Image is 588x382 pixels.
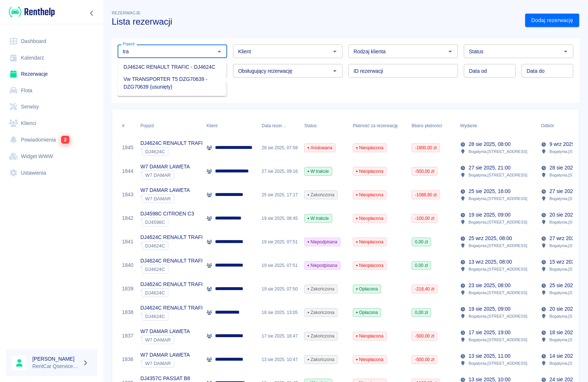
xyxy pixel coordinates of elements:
button: Sort [477,121,487,131]
p: 17 sie 2025, 19:00 [469,329,510,336]
p: 25 wrz 2025, 08:00 [469,235,512,242]
span: Niepodpisana [305,262,340,269]
div: 19 sie 2025, 07:50 [258,277,301,301]
p: DJ4598C CITROEN C3 [140,210,194,218]
a: Renthelp logo [6,6,55,18]
input: DD.MM.YYYY [521,64,573,78]
div: Status [304,115,317,136]
span: Nieopłacona [353,168,386,175]
span: DJ4624C [142,243,168,249]
div: Klient [203,115,258,136]
a: Widget WWW [6,148,97,165]
p: W7 DAMAR LAWETA [140,351,190,359]
p: DJ4624C RENAULT TRAFIC [140,233,206,241]
button: Otwórz [330,66,340,76]
div: Wydanie [456,115,537,136]
button: Zamknij [214,46,225,57]
a: Rezerwacje [6,66,97,82]
div: Pojazd [137,115,203,136]
div: Status [301,115,349,136]
p: Bogatynia , [STREET_ADDRESS] [469,172,527,178]
p: 19 sie 2025, 09:00 [469,305,510,313]
div: # [122,115,125,136]
button: Sort [287,121,297,131]
a: 1838 [122,308,133,316]
p: Bogatynia , [STREET_ADDRESS] [469,313,527,319]
span: Anulowana [305,144,335,151]
span: W7 DAMAR [142,361,174,366]
button: Otwórz [330,46,340,57]
div: Płatność za rezerwację [349,115,408,136]
p: 28 sie 2025, 08:00 [469,140,510,148]
span: -100,00 zł [412,215,437,222]
span: Zakończona [305,333,337,339]
span: W trakcie [305,168,332,175]
div: 19 sie 2025, 07:51 [258,254,301,277]
li: Vw TRANSPORTER T5 DZG70639 - DZG70639 (usunięty) [118,73,226,93]
button: Sort [554,121,564,131]
p: W7 DAMAR LAWETA [140,163,190,171]
div: Klient [207,115,218,136]
div: ` [140,312,206,321]
span: Zakończona [305,356,337,363]
div: Bilans płatności [412,115,442,136]
span: W trakcie [305,215,332,222]
div: ` [140,288,206,297]
span: DJ4624C [142,267,168,272]
span: 2 [61,136,69,144]
a: 1840 [122,261,133,269]
a: 1836 [122,356,133,363]
span: -1800,00 zł [412,144,440,151]
span: -500,00 zł [412,356,437,363]
div: Płatność za rezerwację [353,115,398,136]
span: W7 DAMAR [142,172,174,178]
p: W7 DAMAR LAWETA [140,328,190,335]
div: 28 sie 2025, 07:58 [258,136,301,160]
p: W7 DAMAR LAWETA [140,186,190,194]
p: Bogatynia , [STREET_ADDRESS] [469,360,527,367]
a: Dodaj rezerwację [525,14,579,27]
h3: Lista rezerwacji [112,17,519,27]
div: 27 sie 2025, 09:16 [258,160,301,183]
a: 1841 [122,238,133,246]
p: Bogatynia , [STREET_ADDRESS] [469,219,527,225]
div: Data rezerwacji [258,115,301,136]
button: Zwiń nawigację [86,8,97,18]
div: Wydanie [460,115,477,136]
input: DD.MM.YYYY [464,64,516,78]
span: Niepodpisana [305,239,340,245]
a: 1843 [122,191,133,199]
span: Zakończona [305,192,337,198]
div: Odbiór [541,115,554,136]
p: Bogatynia , [STREET_ADDRESS] [469,242,527,249]
div: ` [140,147,206,156]
span: Nieopłacona [353,333,386,339]
div: ` [140,359,190,368]
span: Nieopłacona [353,239,386,245]
span: DJ4624C [142,290,168,296]
span: W7 DAMAR [142,196,174,201]
span: DJ4598C [142,219,168,225]
span: Zakończona [305,286,337,292]
span: -1088,80 zł [412,192,440,198]
div: 17 sie 2025, 18:47 [258,324,301,348]
span: Zakończona [305,309,337,316]
label: Pojazd [123,41,135,47]
div: ` [140,171,190,179]
a: Flota [6,82,97,99]
span: Nieopłacona [353,215,386,222]
div: # [118,115,137,136]
p: Bogatynia , [STREET_ADDRESS] [469,336,527,343]
span: Nieopłacona [353,192,386,198]
div: 19 sie 2025, 07:51 [258,230,301,254]
h6: [PERSON_NAME] [32,355,79,363]
span: -218,40 zł [412,286,437,292]
a: Dashboard [6,33,97,50]
p: DJ4624C RENAULT TRAFIC [140,257,206,265]
a: 1842 [122,214,133,222]
a: 1839 [122,285,133,293]
div: ` [140,335,190,344]
p: 27 sie 2025, 21:00 [469,164,510,172]
span: Rezerwacje [112,11,140,15]
p: DJ4624C RENAULT TRAFIC [140,139,206,147]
